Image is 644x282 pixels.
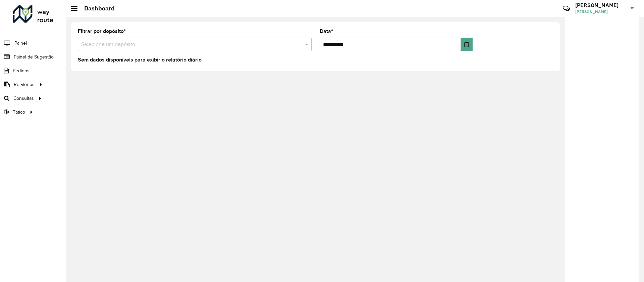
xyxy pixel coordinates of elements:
[13,67,30,74] span: Pedidos
[14,81,35,88] span: Relatórios
[13,109,25,116] span: Tático
[559,1,574,16] a: Contato Rápido
[14,53,54,61] span: Painel de Sugestão
[14,40,27,47] span: Painel
[77,5,115,12] h2: Dashboard
[78,56,202,64] label: Sem dados disponíveis para exibir o relatório diário
[320,27,333,35] label: Data
[78,27,126,35] label: Filtrar por depósito
[13,95,34,102] span: Consultas
[575,2,626,8] h3: [PERSON_NAME]
[575,9,626,15] span: [PERSON_NAME]
[461,38,473,51] button: Choose Date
